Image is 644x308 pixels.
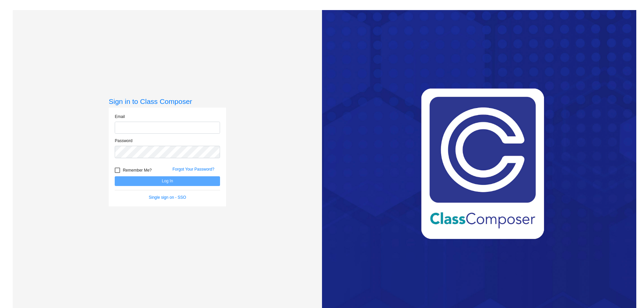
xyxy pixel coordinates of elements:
[115,114,125,120] label: Email
[172,167,214,172] a: Forgot Your Password?
[115,176,220,186] button: Log In
[149,195,186,200] a: Single sign on - SSO
[109,97,226,106] h3: Sign in to Class Composer
[115,138,132,144] label: Password
[123,166,152,174] span: Remember Me?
